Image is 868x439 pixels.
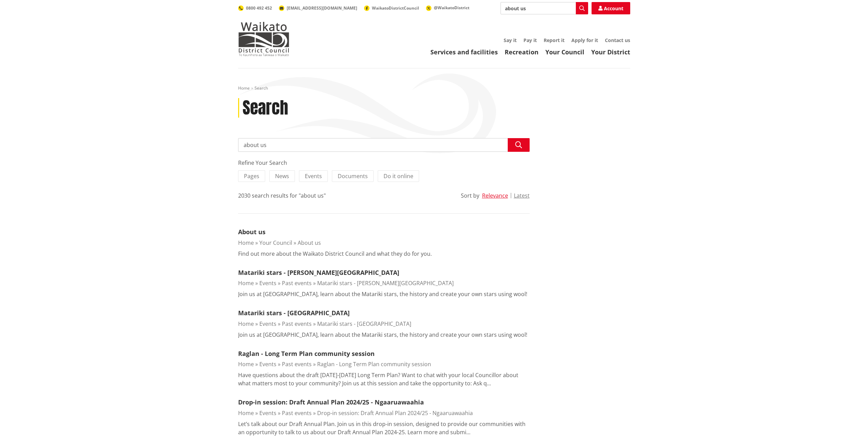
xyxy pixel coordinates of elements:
[246,5,272,11] span: 0800 492 452
[482,192,508,199] button: Relevance
[238,5,272,11] a: 0800 492 452
[317,279,454,287] a: Matariki stars - [PERSON_NAME][GEOGRAPHIC_DATA]
[238,268,399,277] a: Matariki stars - [PERSON_NAME][GEOGRAPHIC_DATA]
[298,239,321,247] a: About us
[238,239,254,247] a: Home
[364,5,419,11] a: WaikatoDistrictCouncil
[282,360,312,368] a: Past events
[317,409,473,417] a: Drop-in session: Draft Annual Plan 2024/25 - Ngaaruawaahia
[244,172,259,180] span: Pages
[605,37,630,43] a: Contact us
[238,331,527,339] p: Join us at [GEOGRAPHIC_DATA], learn about the Matariki stars, the history and create your own sta...
[505,48,539,56] a: Recreation
[592,2,630,14] a: Account
[317,360,431,368] a: Raglan - Long Term Plan community session
[461,191,479,200] div: Sort by
[238,371,530,387] p: Have questions about the draft [DATE]-[DATE] Long Term Plan? Want to chat with your local Council...
[591,48,630,56] a: Your District
[238,349,375,358] a: Raglan - Long Term Plan community session
[571,37,598,43] a: Apply for it
[282,320,312,328] a: Past events
[545,48,584,56] a: Your Council
[282,279,312,287] a: Past events
[523,37,537,43] a: Pay it
[287,5,357,11] span: [EMAIL_ADDRESS][DOMAIN_NAME]
[430,48,498,56] a: Services and facilities
[255,85,268,91] span: Search
[238,309,350,317] a: Matariki stars - [GEOGRAPHIC_DATA]
[426,5,469,11] a: @WaikatoDistrict
[238,22,289,56] img: Waikato District Council - Te Kaunihera aa Takiwaa o Waikato
[238,320,254,328] a: Home
[259,409,276,417] a: Events
[279,5,357,11] a: [EMAIL_ADDRESS][DOMAIN_NAME]
[504,37,517,43] a: Say it
[238,85,630,91] nav: breadcrumb
[544,37,565,43] a: Report it
[501,2,588,14] input: Search input
[275,172,289,180] span: News
[238,138,530,152] input: Search input
[238,250,432,258] p: Find out more about the Waikato District Council and what they do for you.
[238,420,530,436] p: Let’s talk about our Draft Annual Plan. Join us in this drop-in session, designed to provide our ...
[238,228,265,236] a: About us
[282,409,312,417] a: Past events
[259,239,292,247] a: Your Council
[317,320,411,328] a: Matariki stars - [GEOGRAPHIC_DATA]
[238,360,254,368] a: Home
[238,398,424,406] a: Drop-in session: Draft Annual Plan 2024/25 - Ngaaruawaahia
[238,290,527,298] p: Join us at [GEOGRAPHIC_DATA], learn about the Matariki stars, the history and create your own sta...
[238,279,254,287] a: Home
[238,85,250,91] a: Home
[243,98,288,118] h1: Search
[238,159,530,167] div: Refine Your Search
[305,172,322,180] span: Events
[259,320,276,328] a: Events
[238,409,254,417] a: Home
[372,5,419,11] span: WaikatoDistrictCouncil
[238,191,326,200] div: 2030 search results for "about us"
[514,192,530,199] button: Latest
[384,172,413,180] span: Do it online
[434,5,469,11] span: @WaikatoDistrict
[259,279,276,287] a: Events
[338,172,368,180] span: Documents
[259,360,276,368] a: Events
